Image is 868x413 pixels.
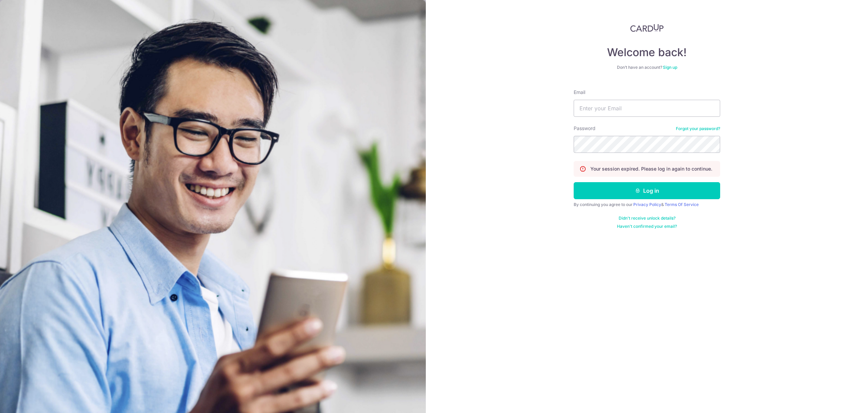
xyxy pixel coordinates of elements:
a: Terms Of Service [665,202,699,207]
p: Your session expired. Please log in again to continue. [590,165,712,172]
a: Haven't confirmed your email? [617,224,677,229]
a: Didn't receive unlock details? [619,216,676,221]
div: Don’t have an account? [574,65,720,70]
label: Email [574,89,585,96]
img: CardUp Logo [630,24,664,32]
a: Privacy Policy [633,202,661,207]
h4: Welcome back! [574,46,720,59]
div: By continuing you agree to our & [574,202,720,207]
label: Password [574,125,595,132]
button: Log in [574,182,720,199]
input: Enter your Email [574,100,720,117]
a: Forgot your password? [676,126,720,131]
a: Sign up [663,65,677,70]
